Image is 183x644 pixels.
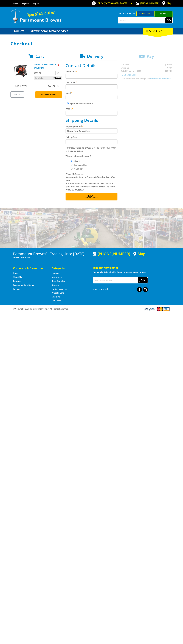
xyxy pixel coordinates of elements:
[34,63,57,69] a: PETROL VOLUME PUMP - 3" (75MM)
[10,91,24,98] a: Print
[66,74,117,79] input: Please enter your first name.
[154,11,173,21] a: Mount [PERSON_NAME]
[66,136,117,139] label: Pick Up Date
[70,102,94,105] label: Sign up for the newsletter
[71,168,72,170] input: Please select who will pick up the order.
[13,276,22,278] a: Go to the About Us page
[153,29,162,33] span: (1 item)
[48,84,59,88] span: $299.00
[118,11,136,16] span: Set your store
[52,284,59,286] a: Go to the Storage page
[52,295,60,298] a: Go to the Skip Bins page
[54,76,61,80] span: $299.00
[10,307,173,311] div: ® Copyright 2025 Paramount Browns'. All Rights Reserved.
[118,17,165,23] input: Search
[13,280,21,282] a: Go to the Contact page
[66,146,116,152] em: Paramount Browns will contact you when your order is ready for pickup
[66,63,117,68] h2: Contact Details
[66,128,117,133] select: Please select a shipping method.
[66,118,117,123] h2: Shipping Details
[87,53,103,59] span: Delivery
[10,41,173,46] h1: Checkout
[71,197,112,199] span: Confirm order
[73,167,84,171] label: A Courier
[165,17,172,23] button: Go
[13,266,46,270] h5: Corporate Information
[13,252,90,256] h3: Paramount Browns' - Trading since [DATE]
[10,9,63,24] img: Paramount Browns'
[97,2,127,5] span: OPEN [DATE]
[66,107,117,110] label: Phone
[93,277,138,283] input: Your email address
[52,272,61,275] a: Go to the Hardware page
[71,164,72,166] input: Please select who will pick up the order.
[66,111,117,116] input: Please enter your telephone number.
[66,91,117,94] label: Email
[88,194,95,197] span: Next
[14,84,27,88] span: Sub Total
[52,280,65,282] a: Go to the Steel Supplies page
[13,256,90,259] p: [STREET_ADDRESS]
[22,2,29,5] a: Go to the registration page
[34,71,48,75] p: $299.00
[58,63,59,66] a: Remove from cart
[66,154,117,158] label: Who will pick up the order?
[143,28,173,34] div: Cart
[27,28,70,34] a: Go to the BROWNS Scrap Metal Services page
[93,270,170,273] p: Keep up to date with the latest news and special offers.
[144,307,170,311] img: PayPal, Mastercard, Visa accepted
[52,276,62,278] a: Go to the Machinery page
[73,163,88,167] label: Someone Else
[93,286,148,292] div: Stay Connected
[111,2,127,5] span: 8:00am - 5:00pm
[66,84,117,89] input: Please enter your last name.
[138,277,148,283] button: Join
[35,91,62,98] a: Keep Shopping
[13,284,34,286] a: Go to the Terms and Conditions page
[66,81,117,84] label: Last name
[13,288,20,290] a: Go to the Privacy page
[52,266,85,270] h5: Categories
[66,139,117,144] input: Please select a pick up date.
[71,160,72,162] input: Please select who will pick up the order.
[66,70,117,73] label: First name
[66,95,117,100] input: Please enter your email address.
[66,125,117,128] label: Shipping Method
[13,63,29,79] img: PETROL VOLUME PUMP - 3" (75MM)
[52,291,64,294] a: Go to the Wheelie Bins page
[136,11,154,16] a: Gepps Cross
[93,252,130,256] div: [PHONE_NUMBER]
[66,193,117,200] button: Next Confirm order
[52,288,67,290] a: Go to the Timber Supplies page
[93,266,170,270] h5: Join our Newsletter
[33,2,39,5] a: Log in
[13,272,19,275] a: Go to the Home page
[35,53,44,59] span: Cart
[66,173,115,191] em: Photo ID Required. Non-preorder items will be available after 5 working days Pre-order items will...
[11,2,18,5] a: Go to the Contact page
[10,28,26,34] a: Go to the Products page
[52,299,61,302] a: Go to the Gift Cards page
[34,76,62,80] p: Item total:
[73,159,81,163] label: Myself
[133,252,145,256] a: View a map of Gepps Cross location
